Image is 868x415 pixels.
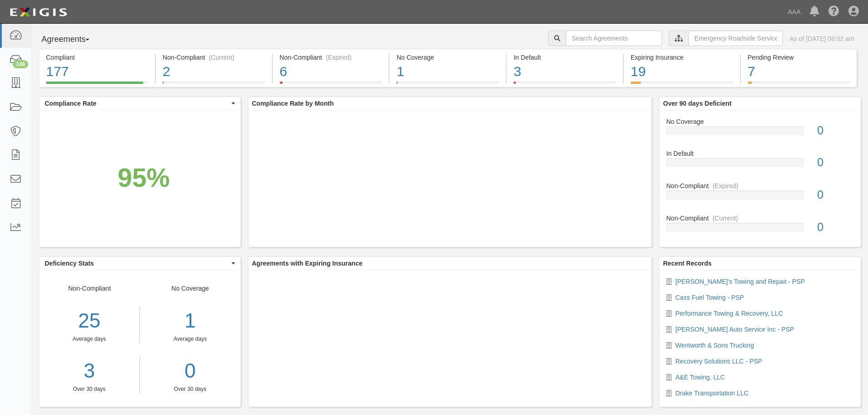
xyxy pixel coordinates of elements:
input: Emergency Roadside Service (ERS) [688,31,783,46]
a: Pending Review7 [741,82,857,89]
a: Drake Transportation LLC [675,389,748,397]
div: 2 [163,62,265,82]
b: Agreements with Expiring Insurance [252,260,363,267]
b: Over 90 days Deficient [663,100,731,107]
div: 6 [280,62,382,82]
div: In Default [659,149,861,158]
a: Recovery Solutions LLC - PSP [675,358,762,365]
div: In Default [514,53,616,62]
div: Non-Compliant (Current) [163,53,265,62]
div: (Expired) [713,181,739,190]
a: In Default0 [666,149,854,181]
a: A&E Towing, LLC [675,374,725,381]
a: Wentworth & Sons Trucking [675,342,754,349]
b: Recent Records [663,260,712,267]
div: Average days [39,335,139,343]
a: Expiring Insurance19 [624,82,740,89]
div: Non-Compliant [659,181,861,190]
a: Non-Compliant(Current)0 [666,214,854,239]
a: Non-Compliant(Expired)0 [666,181,854,214]
span: Deficiency Stats [45,259,229,268]
div: (Expired) [326,53,352,62]
div: 25 [39,307,139,335]
a: Non-Compliant(Current)2 [156,82,272,89]
a: No Coverage1 [390,82,506,89]
div: Non-Compliant [659,214,861,223]
button: Deficiency Stats [39,257,241,270]
a: Compliant177 [39,82,155,89]
div: Average days [147,335,234,343]
a: AAA [783,3,805,21]
i: Help Center - Complianz [828,6,839,17]
div: No Coverage [140,284,241,393]
div: 95% [118,159,169,197]
div: 0 [811,187,861,203]
div: 1 [147,307,234,335]
div: Non-Compliant [39,284,140,393]
div: As of [DATE] 08:02 am [790,34,854,43]
div: 1 [396,62,499,82]
div: 7 [748,62,850,82]
div: 3 [514,62,616,82]
div: No Coverage [659,117,861,126]
div: 177 [46,62,148,82]
a: Cass Fuel Towing - PSP [675,294,744,301]
a: No Coverage0 [666,117,854,149]
input: Search Agreements [566,31,662,46]
button: Compliance Rate [39,97,241,110]
div: Over 30 days [39,385,139,393]
a: 0 [147,357,234,385]
div: (Current) [713,214,738,223]
a: 3 [39,357,139,385]
div: Over 30 days [147,385,234,393]
div: 0 [811,219,861,236]
img: logo-5460c22ac91f19d4615b14bd174203de0afe785f0fc80cf4dbbc73dc1793850b.png [7,4,70,20]
b: Compliance Rate by Month [252,100,334,107]
div: 0 [811,154,861,171]
a: In Default3 [507,82,623,89]
div: 19 [631,62,733,82]
a: Non-Compliant(Expired)6 [273,82,389,89]
div: 148 [13,60,28,68]
div: Pending Review [748,53,850,62]
div: Expiring Insurance [631,53,733,62]
div: (Current) [209,53,234,62]
a: [PERSON_NAME]'s Towing and Repair.- PSP [675,278,805,285]
div: Compliant [46,53,148,62]
div: 0 [811,123,861,139]
span: Compliance Rate [45,99,229,108]
button: Agreements [39,31,107,49]
a: Performance Towing & Recovery, LLC [675,310,783,317]
div: No Coverage [396,53,499,62]
a: [PERSON_NAME] Auto Service Inc - PSP [675,326,794,333]
div: Non-Compliant (Expired) [280,53,382,62]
